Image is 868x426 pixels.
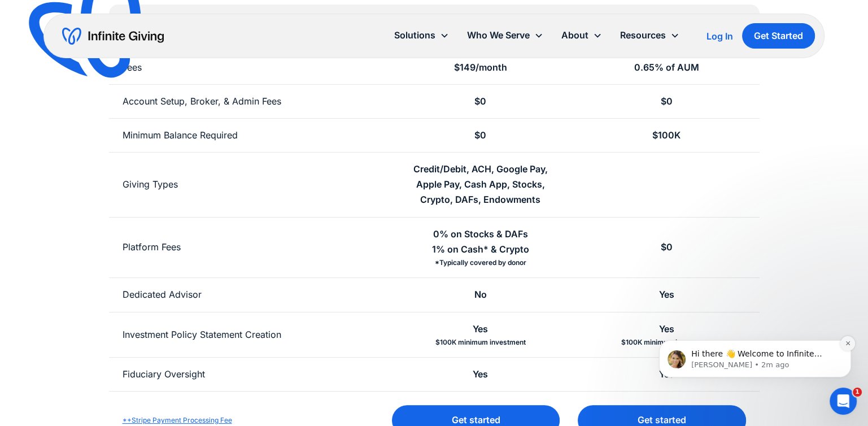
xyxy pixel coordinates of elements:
[394,28,435,43] div: Solutions
[123,287,202,302] div: Dedicated Advisor
[853,388,862,397] span: 1
[198,67,213,82] button: Dismiss notification
[25,81,43,99] img: Profile image for Kasey
[611,23,688,47] div: Resources
[561,28,588,43] div: About
[123,416,232,424] a: *+Stripe Payment Processing Fee
[432,227,529,257] div: 0% on Stocks & DAFs 1% on Cash* & Crypto
[660,94,672,109] div: $0
[435,257,526,268] div: *Typically covered by donor
[620,28,666,43] div: Resources
[474,94,486,109] div: $0
[621,337,712,348] div: $100K minimum investment
[49,91,195,101] p: Message from Kasey, sent 2m ago
[652,128,681,143] div: $100K
[473,321,488,337] div: Yes
[401,162,560,208] div: Credit/Debit, ACH, Google Pay, Apple Pay, Cash App, Stocks, Crypto, DAFs, Endowments
[123,367,205,382] div: Fiduciary Oversight
[123,327,281,342] div: Investment Policy Statement Creation
[552,23,611,47] div: About
[706,32,733,41] div: Log In
[123,177,178,192] div: Giving Types
[634,60,699,75] div: 0.65% of AUM
[435,337,526,348] div: $100K minimum investment
[473,367,488,382] div: Yes
[660,240,672,255] div: $0
[830,388,857,415] iframe: Intercom live chat
[62,27,164,45] a: home
[123,94,281,109] div: Account Setup, Broker, & Admin Fees
[474,287,487,302] div: No
[385,23,458,47] div: Solutions
[123,128,238,143] div: Minimum Balance Required
[642,269,868,395] iframe: Intercom notifications message
[17,71,209,108] div: message notification from Kasey, 2m ago. Hi there 👋 Welcome to Infinite Giving. If you have any q...
[474,128,486,143] div: $0
[706,29,733,43] a: Log In
[742,23,815,49] a: Get Started
[49,80,184,123] span: Hi there 👋 Welcome to Infinite Giving. If you have any questions, just reply to this message. [GE...
[454,60,507,75] div: $149/month
[123,240,181,255] div: Platform Fees
[467,28,530,43] div: Who We Serve
[458,23,552,47] div: Who We Serve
